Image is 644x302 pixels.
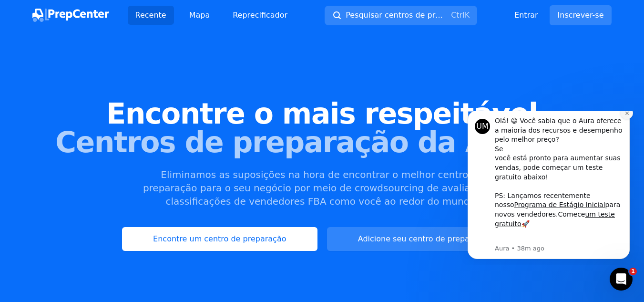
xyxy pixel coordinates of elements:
button: Pesquisar centros de preparaçãoCtrlK [325,6,477,25]
font: você está pronto para aumentar suas vendas, pode começar um teste gratuito abaixo! [41,43,167,69]
a: Recente [128,6,174,25]
font: Comece [105,99,132,107]
div: Imagem de perfil para Aura [21,8,37,23]
font: Olá! 😀 Você sabia que o Aura oferece a maioria dos recursos e desempenho pelo melhor preço? [41,6,169,32]
font: Recente [135,10,166,20]
font: para novos vendedores. [41,90,167,107]
a: Encontre um centro de preparação [122,227,317,251]
font: Pesquisar centros de preparação [346,10,470,20]
font: 1 [631,268,635,274]
font: Inscrever-se [558,10,604,20]
div: Conteúdo da mensagem [41,5,169,132]
font: 🚀 [68,109,76,116]
font: Adicione seu centro de preparação [358,234,491,243]
font: Centros de preparação da Amazon [55,125,589,159]
font: Reprecificador [233,10,287,20]
font: Encontre um centro de preparação [153,234,286,243]
kbd: Ctrl [451,10,464,20]
a: Reprecificador [225,6,295,25]
a: Programa de Estágio Inicial [61,90,152,97]
font: UM [23,10,35,20]
font: Entrar [514,10,538,20]
iframe: Mensagem de notificação do intercomunicador [453,111,644,265]
kbd: K [465,10,470,20]
font: Se [41,34,50,42]
font: Encontre o mais respeitável [106,97,538,130]
a: Inscrever-se [550,5,612,25]
font: PS: Lançamos recentemente nosso [41,81,137,98]
font: Mapa [189,10,210,20]
a: um teste gratuito [41,99,162,116]
p: Message from Aura, sent 38m ago [41,133,169,142]
a: Entrar [514,10,538,21]
a: Mapa [182,6,218,25]
iframe: Chat ao vivo do Intercom [610,268,633,291]
font: Eliminamos as suposições na hora de encontrar o melhor centro de preparação para o seu negócio po... [143,169,501,207]
img: Centro de Preparação [32,9,109,22]
a: Adicione seu centro de preparação [327,227,522,251]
